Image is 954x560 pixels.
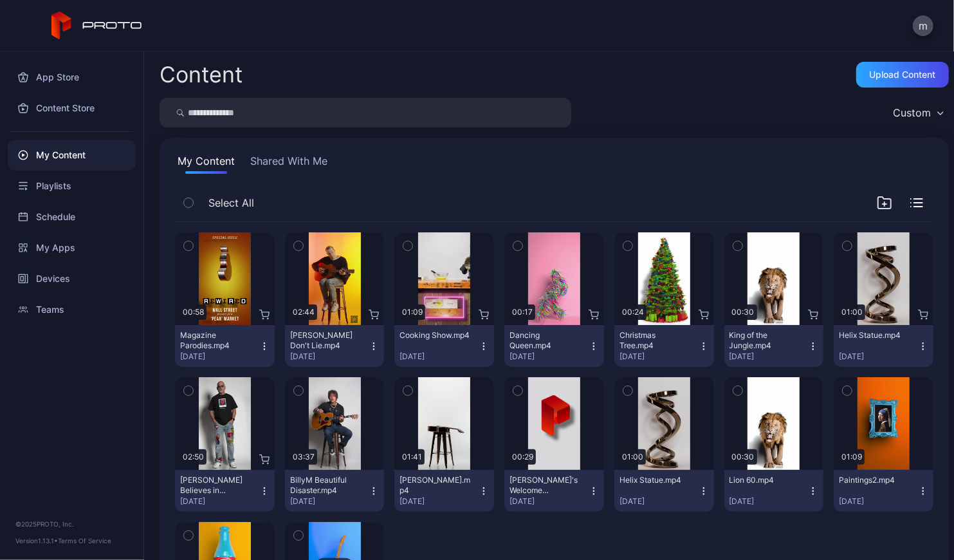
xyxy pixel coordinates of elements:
[290,351,369,362] div: [DATE]
[290,496,369,507] div: [DATE]
[399,475,470,496] div: BillyM Silhouette.mp4
[399,496,479,507] div: [DATE]
[8,62,136,93] a: App Store
[839,496,918,507] div: [DATE]
[839,351,918,362] div: [DATE]
[290,330,361,351] div: Ryan Pollie's Don't Lie.mp4
[394,470,494,512] button: [PERSON_NAME].mp4[DATE]
[729,496,809,507] div: [DATE]
[729,351,809,362] div: [DATE]
[8,93,136,124] a: Content Store
[724,325,824,367] button: King of the Jungle.mp4[DATE]
[834,325,933,367] button: Helix Statue.mp4[DATE]
[175,153,237,174] button: My Content
[509,351,589,362] div: [DATE]
[180,475,251,496] div: Howie Mandel Believes in Proto.mp4
[8,140,136,171] a: My Content
[8,201,136,232] a: Schedule
[724,470,824,512] button: Lion 60.mp4[DATE]
[180,351,259,362] div: [DATE]
[509,475,580,496] div: David's Welcome Video.mp4
[839,475,910,485] div: Paintings2.mp4
[394,325,494,367] button: Cooking Show.mp4[DATE]
[248,153,330,174] button: Shared With Me
[886,98,949,127] button: Custom
[619,330,690,351] div: Christmas Tree.mp4
[509,330,580,351] div: Dancing Queen.mp4
[208,195,254,210] span: Select All
[8,171,136,201] a: Playlists
[180,330,251,351] div: Magazine Parodies.mp4
[8,263,136,294] a: Devices
[399,330,470,341] div: Cooking Show.mp4
[619,351,699,362] div: [DATE]
[180,496,259,507] div: [DATE]
[729,330,800,351] div: King of the Jungle.mp4
[504,325,604,367] button: Dancing Queen.mp4[DATE]
[839,330,910,341] div: Helix Statue.mp4
[509,496,589,507] div: [DATE]
[160,64,243,86] div: Content
[504,470,604,512] button: [PERSON_NAME]'s Welcome Video.mp4[DATE]
[15,519,128,529] div: © 2025 PROTO, Inc.
[290,475,361,496] div: BillyM Beautiful Disaster.mp4
[619,496,699,507] div: [DATE]
[614,325,714,367] button: Christmas Tree.mp4[DATE]
[729,475,800,485] div: Lion 60.mp4
[399,351,479,362] div: [DATE]
[614,470,714,512] button: Helix Statue.mp4[DATE]
[285,325,385,367] button: [PERSON_NAME] Don't Lie.mp4[DATE]
[856,62,949,88] button: Upload Content
[913,15,933,36] button: m
[8,294,136,325] a: Teams
[15,537,58,545] span: Version 1.13.1 •
[893,106,931,119] div: Custom
[8,232,136,263] a: My Apps
[175,470,275,512] button: [PERSON_NAME] Believes in Proto.mp4[DATE]
[870,70,936,80] div: Upload Content
[285,470,385,512] button: BillyM Beautiful Disaster.mp4[DATE]
[834,470,933,512] button: Paintings2.mp4[DATE]
[619,475,690,485] div: Helix Statue.mp4
[58,537,111,545] a: Terms Of Service
[175,325,275,367] button: Magazine Parodies.mp4[DATE]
